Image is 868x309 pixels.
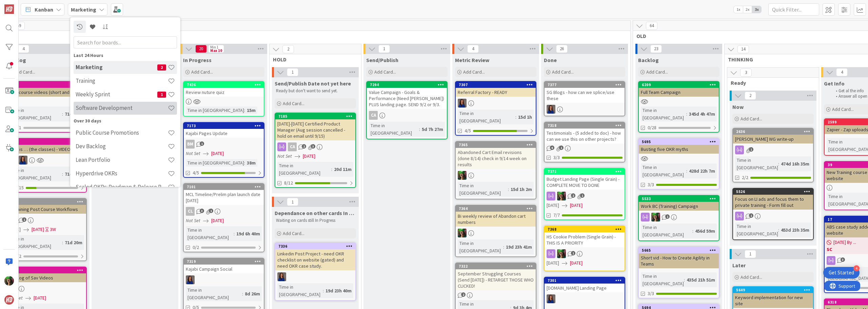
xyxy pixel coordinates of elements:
div: 15m [245,107,257,114]
h4: Scaled OKRs: Roadmap & Release Plan [76,184,168,190]
div: 7336 [275,243,355,249]
h4: Training [76,77,168,84]
div: 6087 [9,199,86,204]
input: Search for boards... [74,36,177,49]
div: Time in [GEOGRAPHIC_DATA] [369,122,419,137]
div: Time in [GEOGRAPHIC_DATA] [277,162,331,177]
div: 15d 1h 2m [509,186,534,193]
div: 19d 6h 40m [235,230,262,237]
span: 4/5 [465,127,471,134]
div: 7322 [459,264,536,269]
div: CL [186,207,195,216]
div: Time in [GEOGRAPHIC_DATA] [186,159,244,167]
i: Not Set [186,150,200,156]
div: 7371 [548,169,625,174]
span: : [778,226,779,234]
div: 7173 [184,123,264,129]
div: Time in [GEOGRAPHIC_DATA] [8,107,62,121]
div: Value Campaign - Goals & Performance (Need [PERSON_NAME]) PLUS landing page. SEND 9/2 or 9/3. [367,88,447,109]
div: 2636 [736,129,813,134]
span: : [686,110,687,118]
img: SL [458,229,467,237]
a: 5533Work BC (Training) CampaignSLTime in [GEOGRAPHIC_DATA]:456d 59m [638,195,719,241]
div: [PERSON_NAME] WG write-up [733,135,813,143]
span: : [62,239,63,246]
div: 4 [853,265,860,271]
div: SL [639,213,719,221]
div: 428d 22h 7m [687,167,717,175]
div: Open Get Started checklist, remaining modules: 4 [823,267,860,278]
span: Add Card... [463,69,485,75]
a: 7101MCL Timeline/Prelim plan launch date [DATE]CLNot Set[DATE]Time in [GEOGRAPHIC_DATA]:19d 6h 40... [183,183,264,252]
span: : [244,159,245,167]
b: Marketing [71,6,96,13]
span: Add Card... [191,69,213,75]
div: 2636 [733,129,813,135]
div: 7307 [456,82,536,88]
div: 345d 4h 47m [687,110,717,118]
div: Time in [GEOGRAPHIC_DATA] [277,283,323,298]
div: 7318 [548,123,625,128]
img: SL [547,105,555,114]
span: 0/28 [648,124,656,131]
div: 7364Bi weekly review of Abandon cart numbers [456,206,536,227]
h4: Public Course Promotions [76,129,168,136]
div: 7336Linkedin Post Project - need OKR checklist on website (gated) and need OKR case study. [275,243,355,270]
a: 7364Bi weekly review of Abandon cart numbersSLTime in [GEOGRAPHIC_DATA]:19d 23h 41m [455,205,536,257]
div: 7426 [184,82,264,88]
span: 3 [200,209,204,213]
div: 7294 [370,82,447,87]
div: Over 30 days [74,117,177,124]
div: 5687 [9,82,86,87]
div: 6209 [639,82,719,88]
h4: Software Development [76,104,168,111]
div: 7318Testimonials - (5 added to doc) - how can we use this on other projects? [545,122,625,143]
div: Testimonials - (5 added to doc) - how can we use this on other projects? [545,129,625,143]
div: 6497Backlog of Sav Videos [6,267,86,282]
span: : [508,186,509,193]
a: 7294Value Campaign - Goals & Performance (Need [PERSON_NAME]) PLUS landing page. SEND 9/2 or 9/3.... [366,81,448,139]
a: 7307Referral Factory - READYSLTime in [GEOGRAPHIC_DATA]:15d 1h4/5 [455,81,536,136]
div: Work BC (Training) Campaign [639,202,719,211]
div: Referral Factory - READY [456,88,536,97]
div: 5533Work BC (Training) Campaign [639,196,719,211]
a: 7365Abandoned Cart Email revisions (done 8/14) check in 9/14 week on resultsSLTime in [GEOGRAPHIC... [455,141,536,199]
span: 3/3 [648,181,654,188]
span: Add Card... [14,69,35,75]
div: 5526Focus on LI ads and focus them to private training - Form fill out [733,189,813,210]
span: [DATE] [211,217,224,224]
div: 5665 [642,248,719,253]
div: 7301 [548,278,625,283]
div: Abandoned Cart Email revisions (done 8/14) check in 9/14 week on results [456,148,536,169]
div: SL [456,171,536,180]
span: : [778,160,779,168]
div: [DOMAIN_NAME] Landing Page [545,284,625,292]
div: 6356What is … (the classes) - VIDEOS [6,139,86,154]
div: CL [184,207,264,216]
h4: Dev Backlog [76,143,168,150]
div: post course videos (short and long) [6,88,86,97]
div: Short vid - How to Create Agility in Teams [639,253,719,268]
span: : [515,113,516,121]
span: 7/7 [553,212,560,219]
div: [DATE]-[DATE] Certified Product Manager (Aug session cancelled - hold on email until 9/15) [275,119,355,140]
div: Time in [GEOGRAPHIC_DATA] [458,239,503,254]
div: 6209Full Team Campaign [639,82,719,97]
div: SL [456,99,536,108]
span: : [684,276,685,284]
span: 8/12 [284,179,293,187]
div: 7185[DATE]-[DATE] Certified Product Manager (Aug session cancelled - hold on email until 9/15) [275,113,355,140]
span: [DATE] By ... [833,239,856,246]
span: Add Card... [741,274,762,280]
div: 15d 1h [516,113,534,121]
a: 7173Kajabi Pages UpdateBMNot Set[DATE]Time in [GEOGRAPHIC_DATA]:38m4/5 [183,122,264,178]
div: Full Team Campaign [639,88,719,97]
span: 1 [665,214,670,219]
a: 5526Focus on LI ads and focus them to private training - Form fill outTime in [GEOGRAPHIC_DATA]:4... [732,188,814,240]
span: Add Card... [646,69,668,75]
img: Visit kanbanzone.com [4,4,14,14]
a: 5665Short vid - How to Create Agility in TeamsTime in [GEOGRAPHIC_DATA]:435d 21h 51m3/3 [638,247,719,298]
div: 7365 [456,142,536,148]
div: Busting five OKR myths [639,145,719,154]
a: 2636[PERSON_NAME] WG write-upTime in [GEOGRAPHIC_DATA]:474d 16h 35m2/2 [732,128,814,182]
